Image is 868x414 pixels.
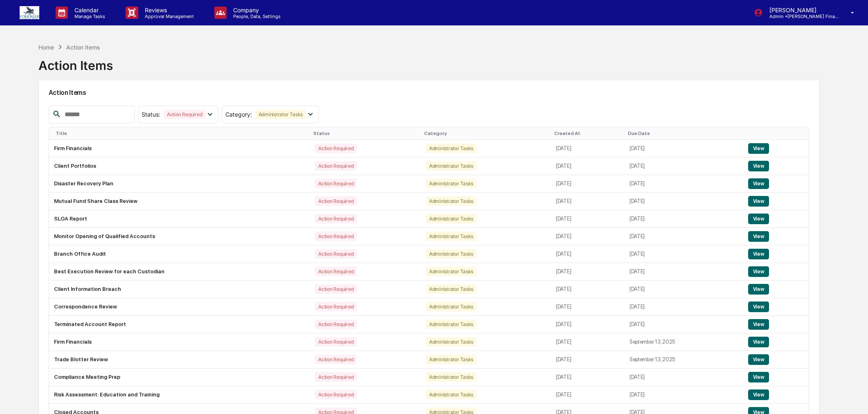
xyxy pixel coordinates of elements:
div: Status [313,130,418,136]
div: Action Required [315,232,357,241]
td: Best Execution Review for each Custodian [49,263,310,281]
td: [DATE] [625,140,743,157]
td: [DATE] [551,333,625,351]
a: View [748,304,769,310]
a: View [748,391,769,398]
td: Disaster Recovery Plan [49,175,310,193]
a: View [748,339,769,345]
td: [DATE] [625,210,743,228]
td: Branch Office Audit [49,245,310,263]
div: Administrator Tasks [255,110,306,119]
td: [DATE] [551,193,625,210]
td: Firm Financials [49,140,310,157]
button: View [748,372,769,382]
div: Administrator Tasks [426,372,477,382]
button: View [748,319,769,330]
td: Client Portfolios [49,157,310,175]
div: Administrator Tasks [426,196,477,206]
td: September 13, 2025 [625,333,743,351]
td: [DATE] [551,175,625,193]
td: [DATE] [551,228,625,245]
div: Administrator Tasks [426,214,477,223]
div: Home [38,44,54,51]
div: Action Items [66,44,100,51]
div: Category [424,130,548,136]
td: [DATE] [625,228,743,245]
div: Administrator Tasks [426,337,477,346]
iframe: Open customer support [842,387,864,409]
button: View [748,249,769,259]
div: Title [56,130,307,136]
div: Action Required [315,196,357,206]
td: [DATE] [551,140,625,157]
div: Action Required [315,319,357,329]
td: Terminated Account Report [49,316,310,333]
td: [DATE] [551,157,625,175]
td: Compliance Meeting Prep [49,369,310,386]
div: Action Required [315,144,357,153]
td: Mutual Fund Share Class Review [49,193,310,210]
td: [DATE] [551,386,625,404]
button: View [748,143,769,154]
td: [DATE] [551,210,625,228]
div: Action Required [315,161,357,171]
a: View [748,233,769,239]
a: View [748,268,769,274]
div: Action Required [315,267,357,276]
div: Action Required [315,179,357,188]
td: [DATE] [625,281,743,298]
img: logo [20,6,39,19]
div: Due Date [628,130,740,136]
div: Administrator Tasks [426,302,477,311]
a: View [748,180,769,187]
div: Administrator Tasks [426,390,477,399]
p: Reviews [138,7,198,13]
td: Monitor Opening of Qualified Accounts [49,228,310,245]
td: Risk Assessment: Education and Training [49,386,310,404]
a: View [748,321,769,327]
a: View [748,163,769,169]
td: SLOA Report [49,210,310,228]
div: Administrator Tasks [426,232,477,241]
span: Category : [225,111,252,118]
p: Manage Tasks [68,13,109,19]
div: Administrator Tasks [426,284,477,294]
button: View [748,266,769,277]
td: Correspondence Review [49,298,310,316]
button: View [748,214,769,224]
div: Created At [554,130,621,136]
button: View [748,161,769,171]
td: [DATE] [625,157,743,175]
td: September 13, 2025 [625,351,743,369]
p: [PERSON_NAME] [763,7,839,13]
div: Action Required [315,249,357,259]
td: [DATE] [625,263,743,281]
p: Admin • [PERSON_NAME] Financial Group [763,13,839,19]
td: [DATE] [551,298,625,316]
td: [DATE] [625,386,743,404]
div: Administrator Tasks [426,161,477,171]
td: [DATE] [551,316,625,333]
h2: Action Items [49,89,810,97]
div: Action Required [315,302,357,311]
td: [DATE] [625,316,743,333]
div: Administrator Tasks [426,179,477,188]
td: [DATE] [551,263,625,281]
div: Action Required [164,110,205,119]
td: [DATE] [551,369,625,386]
button: View [748,231,769,242]
div: Action Required [315,355,357,364]
td: [DATE] [551,245,625,263]
td: [DATE] [625,175,743,193]
button: View [748,337,769,347]
td: [DATE] [625,245,743,263]
a: View [748,145,769,151]
a: View [748,374,769,380]
td: [DATE] [551,281,625,298]
td: [DATE] [551,351,625,369]
div: Administrator Tasks [426,355,477,364]
p: Company [227,7,285,13]
div: Administrator Tasks [426,267,477,276]
button: View [748,389,769,400]
td: [DATE] [625,298,743,316]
